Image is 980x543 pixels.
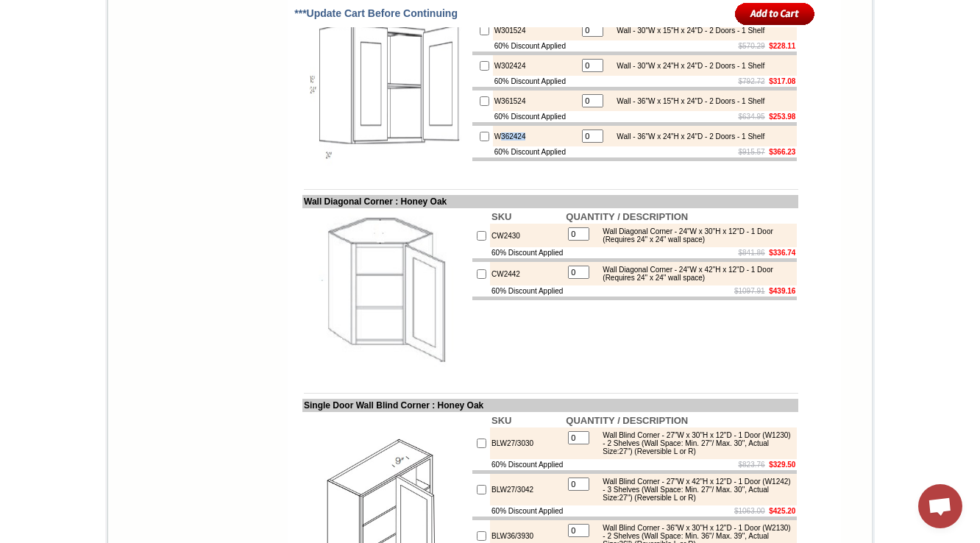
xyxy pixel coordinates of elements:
[739,42,765,50] s: $570.29
[493,55,579,76] td: W302424
[2,4,14,15] img: pdf.png
[490,224,564,247] td: CW2430
[491,211,511,222] b: SKU
[735,1,815,26] input: Add to Cart
[739,77,765,85] s: $792.72
[739,148,765,156] s: $915.57
[127,67,171,83] td: [PERSON_NAME] White Shaker
[250,41,252,42] img: spacer.gif
[769,148,795,156] b: $366.23
[490,262,564,285] td: CW2442
[17,2,119,15] a: Price Sheet View in PDF Format
[493,126,579,146] td: W362424
[595,478,793,502] div: Wall Blind Corner - 27"W x 42"H x 12"D - 1 Door (W1242) - 3 Shelves (Wall Space: Min. 27"/ Max. 3...
[77,41,79,42] img: spacer.gif
[210,41,213,42] img: spacer.gif
[38,41,40,42] img: spacer.gif
[739,461,765,469] s: $823.76
[493,146,579,157] td: 60% Discount Applied
[490,505,564,517] td: 60% Discount Applied
[769,287,795,295] b: $439.16
[491,415,511,426] b: SKU
[595,431,793,455] div: Wall Blind Corner - 27"W x 30"H x 12"D - 1 Door (W1230) - 2 Shelves (Wall Space: Min. 27"/ Max. 3...
[734,507,765,515] s: $1063.00
[173,67,210,82] td: Baycreek Gray
[302,399,798,412] td: Single Door Wall Blind Corner : Honey Oak
[739,249,765,257] s: $841.86
[595,227,793,244] div: Wall Diagonal Corner - 24"W x 30"H x 12"D - 1 Door (Requires 24" x 24" wall space)
[79,67,124,83] td: [PERSON_NAME] Yellow Walnut
[734,287,765,295] s: $1097.91
[493,40,579,52] td: 60% Discount Applied
[769,113,795,121] b: $253.98
[609,26,764,35] div: Wall - 30"W x 15"H x 24"D - 2 Doors - 1 Shelf
[213,67,250,82] td: Bellmonte Maple
[739,113,765,121] s: $634.95
[490,247,564,258] td: 60% Discount Applied
[609,97,764,105] div: Wall - 36"W x 15"H x 24"D - 2 Doors - 1 Shelf
[302,195,798,208] td: Wall Diagonal Corner : Honey Oak
[294,7,458,19] span: ***Update Cart Before Continuing
[609,132,764,141] div: Wall - 36"W x 24"H x 24"D - 2 Doors - 1 Shelf
[252,67,297,83] td: [PERSON_NAME] Blue Shaker
[490,285,564,297] td: 60% Discount Applied
[17,6,119,14] b: Price Sheet View in PDF Format
[490,474,564,505] td: BLW27/3042
[609,62,764,70] div: Wall - 30"W x 24"H x 24"D - 2 Doors - 1 Shelf
[40,67,77,82] td: Alabaster Shaker
[769,507,795,515] b: $425.20
[918,484,962,528] a: Open chat
[493,20,579,40] td: W301524
[493,76,579,87] td: 60% Discount Applied
[493,90,579,111] td: W361524
[171,41,173,42] img: spacer.gif
[304,6,469,171] img: 24'' Deep
[566,211,688,222] b: QUANTITY / DESCRIPTION
[493,111,579,122] td: 60% Discount Applied
[769,461,795,469] b: $329.50
[490,427,564,459] td: BLW27/3030
[566,415,688,426] b: QUANTITY / DESCRIPTION
[490,459,564,470] td: 60% Discount Applied
[769,77,795,85] b: $317.08
[124,41,127,42] img: spacer.gif
[769,249,795,257] b: $336.74
[304,210,469,375] img: Wall Diagonal Corner
[769,42,795,50] b: $228.11
[595,266,793,282] div: Wall Diagonal Corner - 24"W x 42"H x 12"D - 1 Door (Requires 24" x 24" wall space)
